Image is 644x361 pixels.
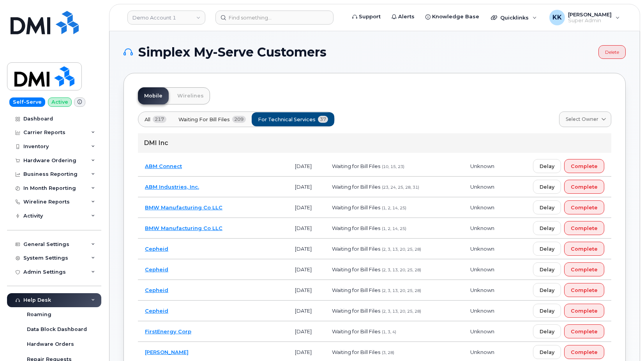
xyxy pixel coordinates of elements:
a: [PERSON_NAME] [145,349,189,355]
span: Waiting for Bill Files [332,246,380,252]
div: DMI Inc [138,133,611,153]
span: Waiting for Bill Files [332,184,380,190]
span: Delay [540,245,554,253]
span: Delay [540,307,554,315]
button: Complete [564,221,604,235]
span: (1, 2, 14, 25) [382,226,406,231]
span: Delay [540,328,554,335]
a: Delete [598,45,626,59]
span: Complete [571,349,598,356]
span: Unknown [470,349,494,355]
td: [DATE] [288,156,325,177]
span: (1, 3, 4) [382,329,396,334]
td: [DATE] [288,321,325,342]
span: (3, 28) [382,350,394,355]
span: Waiting for Bill Files [332,287,380,293]
span: Unknown [470,328,494,334]
span: Unknown [470,287,494,293]
button: Delay [533,200,561,214]
span: 209 [232,116,246,123]
span: Complete [571,183,598,191]
span: Unknown [470,266,494,273]
span: Complete [571,204,598,211]
button: Delay [533,345,561,359]
button: Delay [533,159,561,173]
button: Delay [533,180,561,194]
span: Delay [540,204,554,211]
button: Complete [564,200,604,214]
button: Complete [564,304,604,318]
button: Delay [533,262,561,276]
a: Cepheid [145,246,168,252]
span: Delay [540,183,554,191]
button: Complete [564,242,604,256]
span: Unknown [470,184,494,190]
span: Waiting for Bill Files [332,204,380,211]
button: Delay [533,242,561,256]
span: Complete [571,266,598,273]
button: Complete [564,324,604,338]
a: BMW Manufacturing Co LLC [145,225,222,231]
button: Delay [533,304,561,318]
button: Complete [564,159,604,173]
span: Unknown [470,163,494,169]
span: Simplex My-Serve Customers [138,46,326,58]
span: (23, 24, 25, 28, 31) [382,185,419,190]
button: Complete [564,180,604,194]
td: [DATE] [288,177,325,197]
td: [DATE] [288,218,325,239]
span: Waiting for Bill Files [332,163,380,169]
span: Delay [540,287,554,294]
span: Complete [571,163,598,170]
span: Delay [540,163,554,170]
span: Complete [571,225,598,232]
span: Complete [571,287,598,294]
button: Complete [564,345,604,359]
td: [DATE] [288,197,325,218]
span: Waiting for Bill Files [332,308,380,314]
span: Unknown [470,225,494,231]
span: Complete [571,307,598,315]
span: Unknown [470,308,494,314]
span: Waiting for Bill Files [332,266,380,273]
span: Select Owner [566,116,598,123]
a: Cepheid [145,308,168,314]
span: (10, 15, 23) [382,164,404,169]
span: (2, 3, 13, 20, 25, 28) [382,288,421,293]
span: 217 [153,116,166,123]
button: Delay [533,324,561,338]
span: Unknown [470,204,494,211]
a: ABM Industries, Inc. [145,184,199,190]
span: Waiting for Bill Files [332,225,380,231]
span: (2, 3, 13, 20, 25, 28) [382,309,421,314]
a: BMW Manufacturing Co LLC [145,204,222,211]
a: Mobile [138,87,169,104]
span: Waiting for Bill Files [332,349,380,355]
button: Complete [564,262,604,276]
span: Delay [540,349,554,356]
span: Complete [571,245,598,253]
button: Complete [564,283,604,297]
a: Select Owner [559,111,611,127]
td: [DATE] [288,259,325,280]
span: Unknown [470,246,494,252]
td: [DATE] [288,280,325,301]
span: Waiting for Bill Files [178,116,230,123]
span: All [145,116,150,123]
a: Cepheid [145,287,168,293]
span: Delay [540,225,554,232]
td: [DATE] [288,301,325,321]
button: Delay [533,221,561,235]
span: (1, 2, 14, 25) [382,205,406,211]
a: Wirelines [171,87,210,104]
a: FirstEnergy Corp [145,328,191,334]
span: (2, 3, 13, 20, 25, 28) [382,267,421,273]
span: Waiting for Bill Files [332,328,380,334]
a: Cepheid [145,266,168,273]
td: [DATE] [288,239,325,259]
span: (2, 3, 13, 20, 25, 28) [382,247,421,252]
span: Complete [571,328,598,335]
a: ABM Connect [145,163,182,169]
span: Delay [540,266,554,273]
button: Delay [533,283,561,297]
